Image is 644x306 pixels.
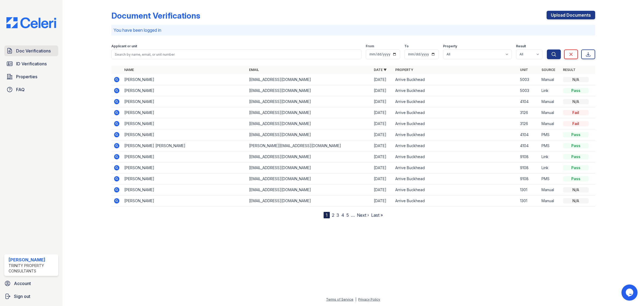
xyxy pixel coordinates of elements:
td: 9108 [518,173,539,184]
a: FAQ [4,84,58,95]
td: Arrive Buckhead [393,173,518,184]
td: Manual [539,118,561,129]
td: [DATE] [372,162,393,173]
a: Result [563,68,576,72]
a: Next › [357,212,369,218]
a: Account [2,278,60,289]
span: Properties [16,73,37,80]
td: [PERSON_NAME] [122,96,247,107]
a: Terms of Service [326,297,353,301]
div: Trinity Property Consultants [9,263,56,274]
td: Arrive Buckhead [393,96,518,107]
div: 1 [324,212,330,218]
td: Arrive Buckhead [393,74,518,85]
span: ID Verifications [16,61,47,67]
td: [PERSON_NAME] [122,195,247,207]
td: Arrive Buckhead [393,129,518,140]
a: Date ▼ [374,68,387,72]
td: [EMAIL_ADDRESS][DOMAIN_NAME] [247,151,372,162]
td: Manual [539,195,561,207]
a: Source [541,68,555,72]
td: [PERSON_NAME][EMAIL_ADDRESS][DOMAIN_NAME] [247,140,372,151]
td: Manual [539,107,561,118]
p: You have been logged in [114,27,593,33]
td: 4104 [518,140,539,151]
td: [DATE] [372,107,393,118]
span: Account [14,280,31,287]
td: 4104 [518,129,539,140]
a: Last » [371,212,383,218]
td: [PERSON_NAME] [122,173,247,184]
td: Arrive Buckhead [393,184,518,195]
td: [EMAIL_ADDRESS][DOMAIN_NAME] [247,118,372,129]
label: Result [516,44,526,48]
td: [PERSON_NAME] [122,107,247,118]
span: Sign out [14,293,30,300]
td: Link [539,162,561,173]
td: Manual [539,184,561,195]
td: Arrive Buckhead [393,140,518,151]
td: [EMAIL_ADDRESS][DOMAIN_NAME] [247,96,372,107]
div: Pass [563,176,589,182]
td: [EMAIL_ADDRESS][DOMAIN_NAME] [247,184,372,195]
td: Arrive Buckhead [393,107,518,118]
td: PMS [539,173,561,184]
a: 4 [341,212,344,218]
td: [PERSON_NAME] [122,151,247,162]
div: N/A [563,77,589,82]
td: [EMAIL_ADDRESS][DOMAIN_NAME] [247,162,372,173]
div: N/A [563,99,589,104]
td: [EMAIL_ADDRESS][DOMAIN_NAME] [247,85,372,96]
td: [PERSON_NAME] [122,74,247,85]
td: [DATE] [372,118,393,129]
a: Sign out [2,291,60,302]
td: [PERSON_NAME] [122,129,247,140]
a: Upload Documents [547,11,595,19]
td: Link [539,151,561,162]
td: [PERSON_NAME] [122,162,247,173]
a: 2 [332,212,334,218]
td: PMS [539,140,561,151]
td: [PERSON_NAME] [122,118,247,129]
td: Manual [539,96,561,107]
td: [EMAIL_ADDRESS][DOMAIN_NAME] [247,173,372,184]
div: [PERSON_NAME] [9,257,56,263]
td: PMS [539,129,561,140]
a: Doc Verifications [4,45,58,56]
img: CE_Logo_Blue-a8612792a0a2168367f1c8372b55b34899dd931a85d93a1a3d3e32e68fde9ad4.png [2,17,60,28]
a: Properties [4,71,58,82]
div: Document Verifications [111,11,200,20]
td: [DATE] [372,184,393,195]
td: [DATE] [372,85,393,96]
label: Property [443,44,457,48]
input: Search by name, email, or unit number [111,49,361,59]
a: ID Verifications [4,58,58,69]
td: Manual [539,74,561,85]
td: [PERSON_NAME] [122,85,247,96]
td: 4104 [518,96,539,107]
td: 3126 [518,118,539,129]
div: Fail [563,110,589,115]
td: [DATE] [372,195,393,207]
div: N/A [563,187,589,193]
span: FAQ [16,86,25,93]
a: Unit [520,68,528,72]
label: Applicant or unit [111,44,137,48]
td: [PERSON_NAME] [122,184,247,195]
div: Pass [563,143,589,148]
td: [DATE] [372,151,393,162]
td: Arrive Buckhead [393,85,518,96]
td: [EMAIL_ADDRESS][DOMAIN_NAME] [247,107,372,118]
div: Pass [563,132,589,137]
td: 5003 [518,85,539,96]
div: Pass [563,154,589,159]
a: Email [249,68,259,72]
div: | [355,297,356,301]
label: From [366,44,374,48]
td: [DATE] [372,129,393,140]
td: [EMAIL_ADDRESS][DOMAIN_NAME] [247,129,372,140]
span: Doc Verifications [16,48,51,54]
iframe: chat widget [621,284,639,301]
div: Pass [563,88,589,93]
a: Property [395,68,413,72]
